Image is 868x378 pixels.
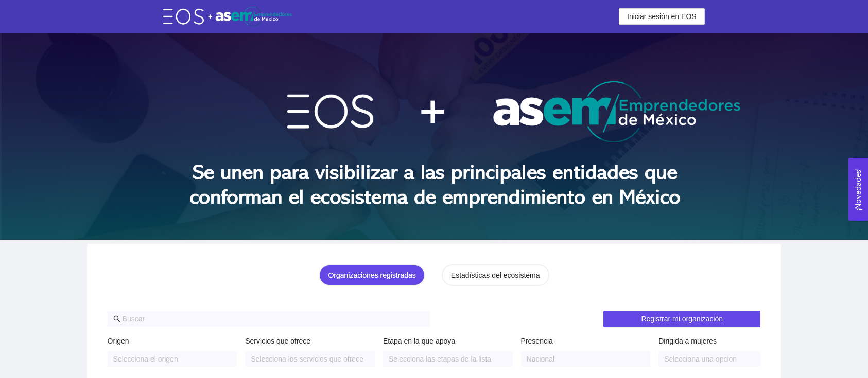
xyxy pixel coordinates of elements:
div: Estadísticas del ecosistema [451,269,540,281]
div: Organizaciones registradas [328,269,415,281]
span: search [113,315,120,322]
label: Dirigida a mujeres [658,335,717,347]
input: Buscar [123,313,424,325]
img: eos-asem-logo.38b026ae.png [163,7,292,26]
label: Presencia [521,335,553,347]
span: Iniciar sesión en EOS [627,11,697,22]
label: Origen [108,335,129,347]
label: Servicios que ofrece [245,335,310,347]
span: Registrar mi organización [641,313,723,325]
label: Etapa en la que apoya [383,335,455,347]
button: Registrar mi organización [603,311,760,327]
button: Open Feedback Widget [848,158,868,221]
button: Iniciar sesión en EOS [619,8,705,25]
